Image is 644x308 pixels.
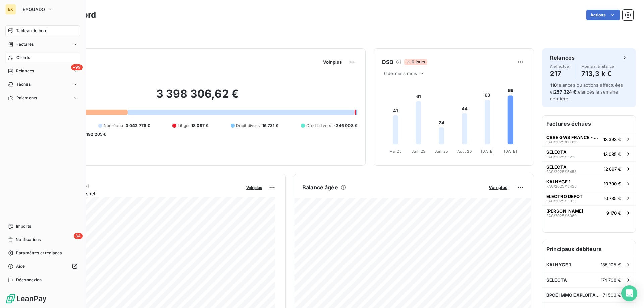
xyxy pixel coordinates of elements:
[606,210,621,216] span: 9 170 €
[489,185,507,190] span: Voir plus
[581,64,615,68] span: Montant à relancer
[546,149,567,155] span: SELECTA
[71,64,83,70] span: +99
[321,59,344,65] button: Voir plus
[542,116,636,132] h6: Factures échues
[542,241,636,257] h6: Principaux débiteurs
[603,292,621,298] span: 71 503 €
[546,170,577,174] span: FAC/2025/15453
[16,55,30,61] span: Clients
[38,190,241,197] span: Chiffre d'affaires mensuel
[382,58,393,66] h6: DSO
[178,123,189,129] span: Litige
[404,59,427,65] span: 6 jours
[16,28,47,34] span: Tableau de bord
[236,123,260,129] span: Débit divers
[16,68,34,74] span: Relances
[621,285,637,301] div: Open Intercom Messenger
[5,293,47,304] img: Logo LeanPay
[16,277,42,283] span: Déconnexion
[550,54,575,62] h6: Relances
[487,184,509,190] button: Voir plus
[262,123,278,129] span: 16 731 €
[16,263,25,269] span: Aide
[542,161,636,176] button: SELECTAFAC/2025/1545312 897 €
[246,185,262,190] span: Voir plus
[542,191,636,205] button: ELECTRO DEPOTFAC/2025/1301910 735 €
[604,196,621,201] span: 10 735 €
[16,223,31,229] span: Imports
[546,184,577,188] span: FAC/2025/15455
[546,214,577,218] span: FAC/2025/16069
[16,95,37,101] span: Paiements
[334,123,357,129] span: -246 008 €
[23,7,45,12] span: EXQUADO
[550,82,557,88] span: 118
[389,149,402,154] tspan: Mai 25
[126,123,150,129] span: 3 042 776 €
[546,277,567,283] span: SELECTA
[38,87,357,107] h2: 3 398 306,62 €
[546,194,583,199] span: ELECTRO DEPOT
[302,183,338,191] h6: Balance âgée
[546,155,577,159] span: FAC/2025/15228
[384,71,417,76] span: 6 derniers mois
[542,176,636,191] button: KALHYGE 1FAC/2025/1545510 790 €
[542,132,636,146] button: CBRE GWS FRANCE - COURBEVOIEFAC/2025/0002613 393 €
[546,164,567,170] span: SELECTA
[603,137,621,142] span: 13 393 €
[604,181,621,186] span: 10 790 €
[542,205,636,220] button: [PERSON_NAME]FAC/2025/160699 170 €
[5,261,80,272] a: Aide
[546,292,603,298] span: BPCE IMMO EXPLOITATION
[5,4,16,15] div: EX
[601,277,621,283] span: 174 708 €
[244,184,264,190] button: Voir plus
[554,89,576,95] span: 257 324 €
[586,10,620,20] button: Actions
[581,68,615,79] h4: 713,3 k €
[601,262,621,267] span: 185 105 €
[16,81,31,87] span: Tâches
[74,233,83,239] span: 34
[84,131,106,137] span: -192 205 €
[542,146,636,161] button: SELECTAFAC/2025/1522813 085 €
[546,179,571,184] span: KALHYGE 1
[546,262,571,267] span: KALHYGE 1
[412,149,425,154] tspan: Juin 25
[603,151,621,157] span: 13 085 €
[546,140,578,144] span: FAC/2025/00026
[457,149,472,154] tspan: Août 25
[604,166,621,172] span: 12 897 €
[546,135,601,140] span: CBRE GWS FRANCE - COURBEVOIE
[550,82,623,101] span: relances ou actions effectuées et relancés la semaine dernière.
[550,68,570,79] h4: 217
[481,149,494,154] tspan: [DATE]
[323,59,342,65] span: Voir plus
[546,208,583,214] span: [PERSON_NAME]
[306,123,331,129] span: Crédit divers
[191,123,208,129] span: 18 087 €
[104,123,123,129] span: Non-échu
[546,199,576,203] span: FAC/2025/13019
[16,41,34,47] span: Factures
[16,250,62,256] span: Paramètres et réglages
[550,64,570,68] span: À effectuer
[435,149,448,154] tspan: Juil. 25
[16,237,41,243] span: Notifications
[504,149,517,154] tspan: [DATE]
